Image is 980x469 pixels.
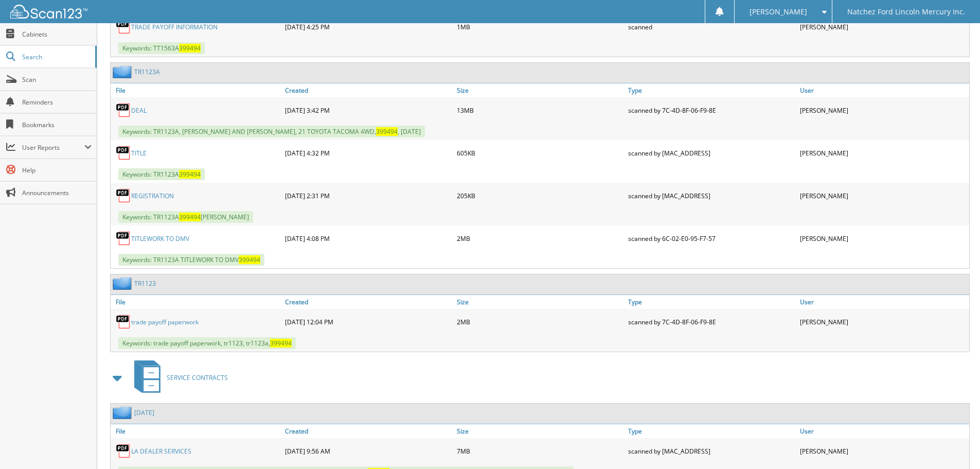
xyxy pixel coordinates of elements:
[22,166,92,175] span: Help
[626,311,797,332] div: scanned by 7C-4D-8F-06-F9-8E
[116,145,131,161] img: PDF.png
[22,75,92,84] span: Scan
[454,83,626,97] a: Size
[626,441,797,461] div: scanned by [MAC_ADDRESS]
[282,228,454,249] div: [DATE] 4:08 PM
[847,9,965,15] span: Natchez Ford Lincoln Mercury Inc.
[929,420,980,469] iframe: Chat Widget
[797,16,969,37] div: [PERSON_NAME]
[797,143,969,163] div: [PERSON_NAME]
[118,42,205,54] span: Keywords: TT1563A
[626,100,797,120] div: scanned by 7C-4D-8F-06-F9-8E
[116,19,131,34] img: PDF.png
[376,127,398,136] span: 399494
[797,441,969,461] div: [PERSON_NAME]
[797,83,969,97] a: User
[797,100,969,120] div: [PERSON_NAME]
[113,65,134,78] img: folder2.png
[282,16,454,37] div: [DATE] 4:25 PM
[131,318,199,326] a: trade payoff paperwork
[113,277,134,290] img: folder2.png
[111,83,282,97] a: File
[282,100,454,120] div: [DATE] 3:42 PM
[282,83,454,97] a: Created
[116,231,131,246] img: PDF.png
[797,424,969,438] a: User
[179,170,201,179] span: 399494
[750,9,807,15] span: [PERSON_NAME]
[134,408,154,417] a: [DATE]
[113,406,134,419] img: folder2.png
[626,83,797,97] a: Type
[118,126,425,137] span: Keywords: TR1123A, [PERSON_NAME] AND [PERSON_NAME], 21 TOYOTA TACOMA 4WD, , [DATE]
[454,295,626,309] a: Size
[626,16,797,37] div: scanned
[22,143,84,152] span: User Reports
[134,279,156,288] a: TR1123
[282,185,454,206] div: [DATE] 2:31 PM
[239,255,260,264] span: 399494
[131,149,147,158] a: TITLE
[116,188,131,203] img: PDF.png
[131,23,218,31] a: TRADE PAYOFF INFORMATION
[282,311,454,332] div: [DATE] 12:04 PM
[797,185,969,206] div: [PERSON_NAME]
[134,67,160,76] a: TR1123A
[626,185,797,206] div: scanned by [MAC_ADDRESS]
[797,311,969,332] div: [PERSON_NAME]
[282,441,454,461] div: [DATE] 9:56 AM
[626,424,797,438] a: Type
[22,53,90,61] span: Search
[454,441,626,461] div: 7MB
[454,143,626,163] div: 605KB
[116,102,131,118] img: PDF.png
[454,185,626,206] div: 205KB
[22,30,92,39] span: Cabinets
[116,314,131,329] img: PDF.png
[626,143,797,163] div: scanned by [MAC_ADDRESS]
[118,254,264,266] span: Keywords: TR1123A TITLEWORK TO DMV
[270,339,292,348] span: 399494
[179,44,201,53] span: 399494
[131,447,191,456] a: LA DEALER SERVICES
[282,424,454,438] a: Created
[454,228,626,249] div: 2MB
[179,213,201,221] span: 399494
[111,295,282,309] a: File
[128,357,228,398] a: SERVICE CONTRACTS
[282,295,454,309] a: Created
[454,424,626,438] a: Size
[131,192,174,200] a: REGISTRATION
[118,168,205,180] span: Keywords: TR1123A
[131,106,147,115] a: DEAL
[454,311,626,332] div: 2MB
[118,211,253,223] span: Keywords: TR1123A [PERSON_NAME]
[626,295,797,309] a: Type
[111,424,282,438] a: File
[116,443,131,459] img: PDF.png
[282,143,454,163] div: [DATE] 4:32 PM
[626,228,797,249] div: scanned by 6C-02-E0-95-F7-57
[10,5,87,19] img: scan123-logo-white.svg
[167,373,228,382] span: SERVICE CONTRACTS
[22,120,92,129] span: Bookmarks
[118,337,296,349] span: Keywords: trade payoff paperwork, tr1123, tr1123a,
[797,228,969,249] div: [PERSON_NAME]
[22,188,92,197] span: Announcements
[454,100,626,120] div: 13MB
[131,234,189,243] a: TITLEWORK TO DMV
[22,98,92,107] span: Reminders
[797,295,969,309] a: User
[454,16,626,37] div: 1MB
